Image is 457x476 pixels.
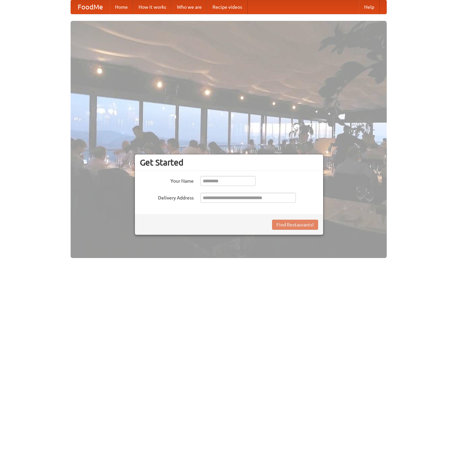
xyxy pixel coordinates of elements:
[207,0,247,14] a: Recipe videos
[140,176,194,184] label: Your Name
[110,0,133,14] a: Home
[133,0,172,14] a: How it works
[140,157,318,168] h3: Get Started
[140,193,194,201] label: Delivery Address
[359,0,380,14] a: Help
[71,0,110,14] a: FoodMe
[272,220,318,230] button: Find Restaurants!
[172,0,207,14] a: Who we are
